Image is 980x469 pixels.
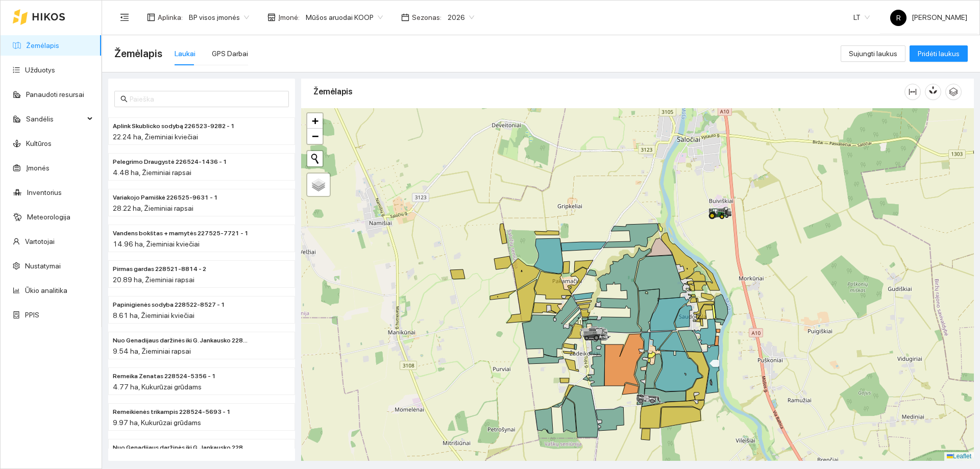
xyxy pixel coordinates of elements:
div: Laukai [175,48,195,59]
span: BP visos įmonės [189,10,249,25]
a: Layers [307,174,330,196]
span: Sujungti laukus [849,48,897,59]
a: Kultūros [26,139,52,147]
span: Sandėlis [26,109,84,129]
span: Aplinka : [158,12,183,23]
span: 8.61 ha, Žieminiai kviečiai [113,311,194,319]
a: Vartotojai [25,237,55,245]
span: R [896,10,901,26]
span: 14.96 ha, Žieminiai kviečiai [113,240,200,248]
a: Zoom in [307,113,323,129]
a: Zoom out [307,129,323,144]
span: Įmonė : [278,12,300,23]
button: Sujungti laukus [841,45,905,62]
span: Pelegrimo Draugystė 226524-1436 - 1 [113,157,227,167]
a: Užduotys [25,66,55,74]
span: + [312,114,318,127]
span: 4.48 ha, Žieminiai rapsai [113,168,191,177]
a: Inventorius [27,188,62,196]
input: Paieška [130,93,283,105]
span: shop [267,13,276,21]
div: GPS Darbai [212,48,248,59]
span: Remeika Zenatas 228524-5356 - 1 [113,372,216,381]
span: 4.77 ha, Kukurūzai grūdams [113,383,202,391]
span: Nuo Genadijaus daržinės iki G. Jankausko 228522-8527 - 4 [113,443,250,453]
span: Aplink Skublicko sodybą 226523-9282 - 1 [113,121,235,131]
span: Vandens bokštas + mamytės 227525-7721 - 1 [113,229,249,238]
span: column-width [905,88,920,96]
span: 2026 [448,10,474,25]
span: Sezonas : [412,12,442,23]
a: Leaflet [947,453,971,460]
span: 28.22 ha, Žieminiai rapsai [113,204,193,212]
span: layout [147,13,155,21]
span: Pridėti laukus [918,48,960,59]
a: Meteorologija [27,213,70,221]
button: Pridėti laukus [910,45,968,62]
span: 22.24 ha, Žieminiai kviečiai [113,133,198,141]
a: PPIS [25,311,39,319]
a: Žemėlapis [26,41,59,50]
a: Nustatymai [25,262,61,270]
span: Remeikienės trikampis 228524-5693 - 1 [113,407,231,417]
a: Įmonės [26,164,50,172]
span: Mūšos aruodai KOOP [306,10,383,25]
span: Variakojo Pamiškė 226525-9631 - 1 [113,193,218,203]
button: Initiate a new search [307,151,323,166]
a: Sujungti laukus [841,50,905,58]
span: − [312,130,318,142]
span: Pirmas gardas 228521-8814 - 2 [113,264,206,274]
span: 20.89 ha, Žieminiai rapsai [113,276,194,284]
a: Ūkio analitika [25,286,67,294]
button: column-width [904,84,921,100]
span: calendar [401,13,409,21]
span: Papinigienės sodyba 228522-8527 - 1 [113,300,225,310]
a: Panaudoti resursai [26,90,84,98]
div: Žemėlapis [313,77,904,106]
span: [PERSON_NAME] [890,13,967,21]
span: menu-fold [120,13,129,22]
button: menu-fold [114,7,135,28]
span: 9.97 ha, Kukurūzai grūdams [113,418,201,427]
span: Žemėlapis [114,45,162,62]
span: Nuo Genadijaus daržinės iki G. Jankausko 228522-8527 - 2 [113,336,250,345]
span: search [120,95,128,103]
span: LT [853,10,870,25]
span: 9.54 ha, Žieminiai rapsai [113,347,191,355]
a: Pridėti laukus [910,50,968,58]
